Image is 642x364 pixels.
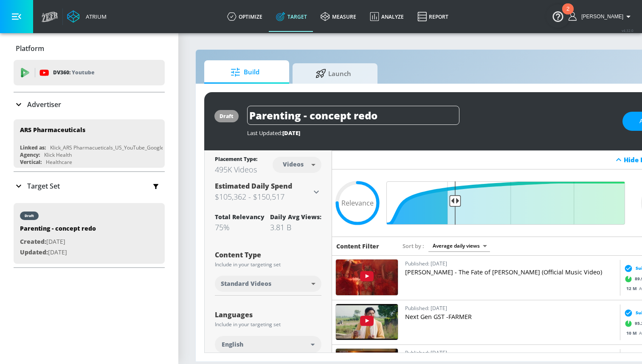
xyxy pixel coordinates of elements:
[46,158,72,166] div: Healthcare
[215,164,257,175] div: 495K Videos
[405,268,617,277] p: [PERSON_NAME] - The Fate of [PERSON_NAME] (Official Music Video)
[14,93,165,116] div: Advertiser
[20,248,48,256] span: Updated:
[215,251,321,258] div: Content Type
[20,247,96,258] p: [DATE]
[578,14,623,20] span: login as: victor.avalos@zefr.com
[336,242,379,250] h6: Content Filter
[14,119,165,168] div: ARS PharmaceuticalsLinked as:Klick_ARS Pharmacueticals_US_YouTube_GoogleAdsAgency:Klick HealthVer...
[20,151,40,158] div: Agency:
[220,1,269,32] a: optimize
[50,144,173,151] div: Klick_ARS Pharmacueticals_US_YouTube_GoogleAds
[27,181,60,191] p: Target Set
[44,151,72,158] div: Klick Health
[403,242,424,250] span: Sort by
[27,100,61,109] p: Advertiser
[336,260,398,295] img: ko70cExuzZM
[411,1,455,32] a: Report
[20,144,46,151] div: Linked as:
[363,1,411,32] a: Analyze
[405,259,617,268] p: Published: [DATE]
[391,181,629,225] input: Final Threshold
[405,313,617,321] p: Next Gen GST -FARMER
[269,1,314,32] a: Target
[626,285,639,291] span: 12 M
[213,62,277,82] span: Build
[67,10,107,23] a: Atrium
[215,262,321,267] div: Include in your targeting set
[20,237,46,245] span: Created:
[20,224,96,237] div: Parenting - concept redo
[20,158,42,166] div: Vertical:
[270,213,321,221] div: Daily Avg Views:
[53,68,94,77] p: DV360:
[569,11,634,22] button: [PERSON_NAME]
[546,4,570,28] button: Open Resource Center, 2 new notifications
[222,340,243,349] span: English
[405,304,617,341] a: Published: [DATE]Next Gen GST -FARMER
[622,28,634,33] span: v 4.32.0
[428,240,490,251] div: Average daily views
[14,203,165,264] div: draftParenting - concept redoCreated:[DATE]Updated:[DATE]
[20,126,85,134] div: ARS Pharmaceuticals
[215,311,321,318] div: Languages
[215,181,321,203] div: Estimated Daily Spend$105,362 - $150,517
[279,161,308,168] div: Videos
[405,259,617,296] a: Published: [DATE][PERSON_NAME] - The Fate of [PERSON_NAME] (Official Music Video)
[215,222,265,232] div: 75%
[220,113,234,120] div: draft
[270,222,321,232] div: 3.81 B
[215,155,257,164] div: Placement Type:
[566,9,569,20] div: 2
[247,129,614,137] div: Last Updated:
[301,63,366,84] span: Launch
[72,68,94,77] p: Youtube
[215,336,321,353] div: English
[16,44,44,53] p: Platform
[25,214,34,218] div: draft
[14,37,165,60] div: Platform
[14,60,165,85] div: DV360: Youtube
[221,279,271,288] span: Standard Videos
[215,181,292,191] span: Estimated Daily Spend
[314,1,363,32] a: measure
[282,129,300,137] span: [DATE]
[215,213,265,221] div: Total Relevancy
[341,200,374,206] span: Relevance
[405,348,617,357] p: Published: [DATE]
[14,172,165,200] div: Target Set
[405,304,617,313] p: Published: [DATE]
[336,304,398,340] img: jpnWl2Gkbxs
[215,191,311,203] h3: $105,362 - $150,517
[20,237,96,247] p: [DATE]
[82,13,107,20] div: Atrium
[626,330,639,336] span: 10 M
[215,322,321,327] div: Include in your targeting set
